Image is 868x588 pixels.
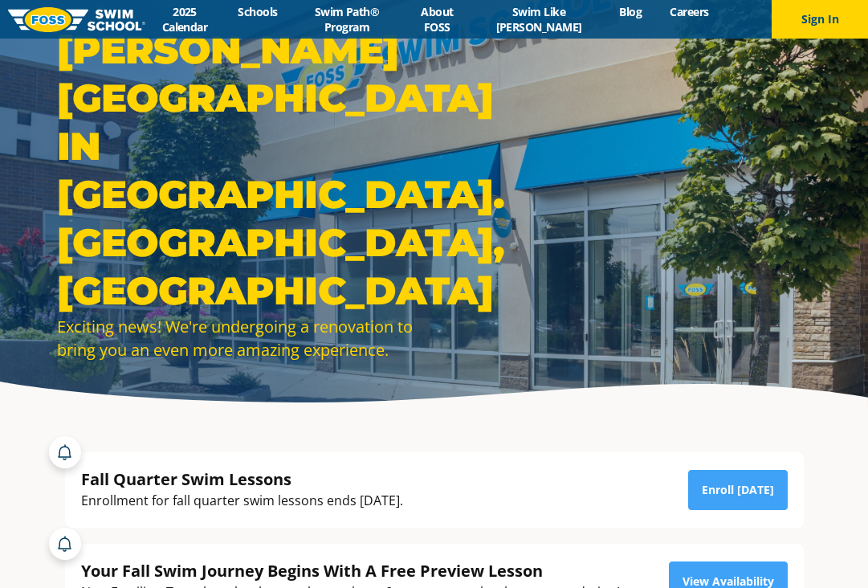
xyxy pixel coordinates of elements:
h1: [PERSON_NAME][GEOGRAPHIC_DATA] IN [GEOGRAPHIC_DATA]. [GEOGRAPHIC_DATA], [GEOGRAPHIC_DATA] [57,26,426,315]
a: Swim Like [PERSON_NAME] [472,4,605,35]
div: Fall Quarter Swim Lessons [81,468,403,490]
a: Swim Path® Program [291,4,401,35]
div: Your Fall Swim Journey Begins With A Free Preview Lesson [81,560,620,582]
a: Blog [605,4,656,19]
img: FOSS Swim School Logo [8,7,145,32]
div: Enrollment for fall quarter swim lessons ends [DATE]. [81,490,403,512]
a: 2025 Calendar [145,4,224,35]
a: About FOSS [402,4,472,35]
a: Careers [656,4,723,19]
a: Schools [224,4,291,19]
div: Exciting news! We're undergoing a renovation to bring you an even more amazing experience. [57,315,426,361]
a: Enroll [DATE] [688,470,788,510]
